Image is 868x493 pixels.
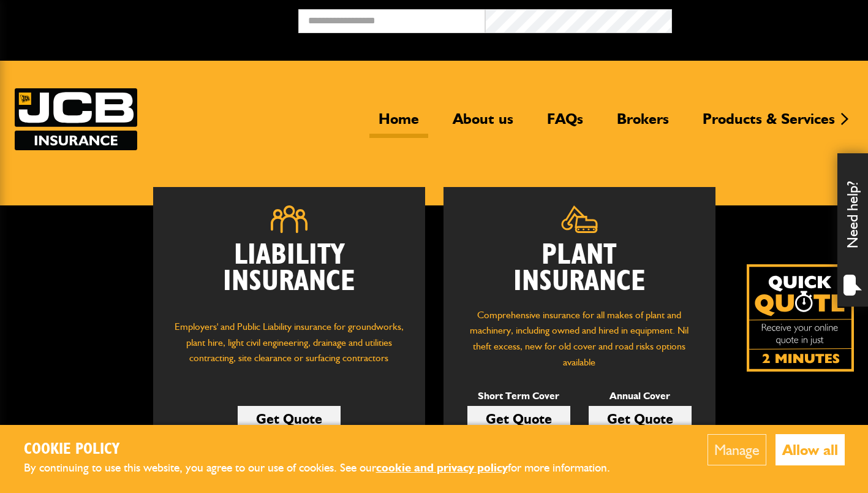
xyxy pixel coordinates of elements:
[672,9,859,28] button: Broker Login
[589,406,692,432] a: Get Quote
[693,110,844,138] a: Products & Services
[589,388,692,404] p: Annual Cover
[776,434,845,465] button: Allow all
[24,440,630,459] h2: Cookie Policy
[462,307,697,370] p: Comprehensive insurance for all makes of plant and machinery, including owned and hired in equipm...
[443,110,523,138] a: About us
[15,88,137,150] img: JCB Insurance Services logo
[837,153,868,307] div: Need help?
[467,388,570,404] p: Short Term Cover
[369,110,428,138] a: Home
[467,406,570,432] a: Get Quote
[172,242,407,307] h2: Liability Insurance
[376,461,508,475] a: cookie and privacy policy
[747,264,854,372] img: Quick Quote
[747,264,854,372] a: Get your insurance quote isn just 2-minutes
[172,319,407,378] p: Employers' and Public Liability insurance for groundworks, plant hire, light civil engineering, d...
[708,434,766,465] button: Manage
[24,459,630,478] p: By continuing to use this website, you agree to our use of cookies. See our for more information.
[238,406,341,432] a: Get Quote
[538,110,592,138] a: FAQs
[462,242,697,295] h2: Plant Insurance
[608,110,678,138] a: Brokers
[15,88,137,150] a: JCB Insurance Services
